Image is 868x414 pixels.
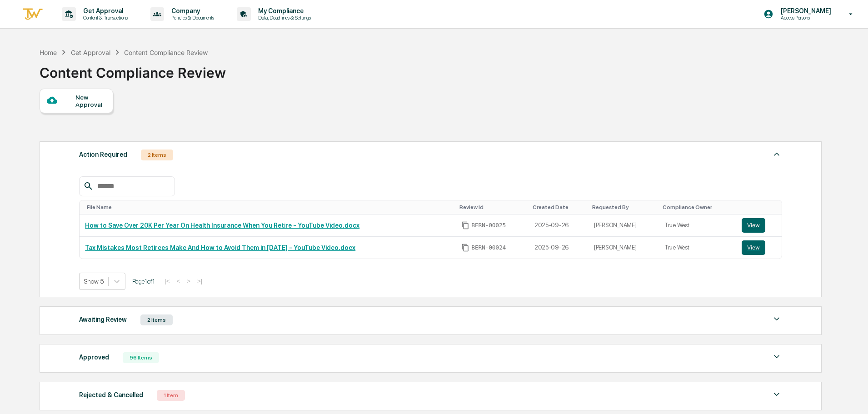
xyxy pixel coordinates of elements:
[132,278,155,285] span: Page 1 of 1
[164,7,219,15] p: Company
[75,94,106,108] div: New Approval
[461,244,469,252] span: Copy Id
[659,237,736,259] td: True West
[461,221,469,229] span: Copy Id
[184,277,193,285] button: >
[174,277,183,285] button: <
[742,240,776,255] a: View
[79,149,127,160] div: Action Required
[742,218,765,233] button: View
[773,15,836,21] p: Access Persons
[663,204,733,210] div: Toggle SortBy
[76,7,132,15] p: Get Approval
[79,389,143,401] div: Rejected & Cancelled
[589,237,659,259] td: [PERSON_NAME]
[251,7,315,15] p: My Compliance
[533,204,585,210] div: Toggle SortBy
[87,204,452,210] div: Toggle SortBy
[742,240,765,255] button: View
[79,314,127,325] div: Awaiting Review
[76,15,132,21] p: Content & Transactions
[251,15,315,21] p: Data, Deadlines & Settings
[471,222,506,229] span: BERN-00025
[71,49,110,56] div: Get Approval
[195,277,205,285] button: >|
[771,389,782,400] img: caret
[124,49,208,56] div: Content Compliance Review
[742,218,776,233] a: View
[140,314,173,325] div: 2 Items
[659,214,736,237] td: True West
[589,214,659,237] td: [PERSON_NAME]
[85,222,359,229] a: How to Save Over 20K Per Year On Health Insurance When You Retire - YouTube Video.docx
[123,352,159,363] div: 96 Items
[40,57,226,81] div: Content Compliance Review
[157,390,185,401] div: 1 Item
[40,49,57,56] div: Home
[85,244,355,251] a: Tax Mistakes Most Retirees Make And How to Avoid Them in [DATE] - YouTube Video.docx
[141,150,173,160] div: 2 Items
[771,351,782,362] img: caret
[471,244,506,251] span: BERN-00024
[164,15,219,21] p: Policies & Documents
[79,351,109,363] div: Approved
[162,277,172,285] button: |<
[529,237,589,259] td: 2025-09-26
[839,384,863,409] iframe: Open customer support
[459,204,525,210] div: Toggle SortBy
[592,204,655,210] div: Toggle SortBy
[22,7,44,22] img: logo
[743,204,778,210] div: Toggle SortBy
[773,7,836,15] p: [PERSON_NAME]
[771,314,782,324] img: caret
[529,214,589,237] td: 2025-09-26
[771,149,782,160] img: caret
